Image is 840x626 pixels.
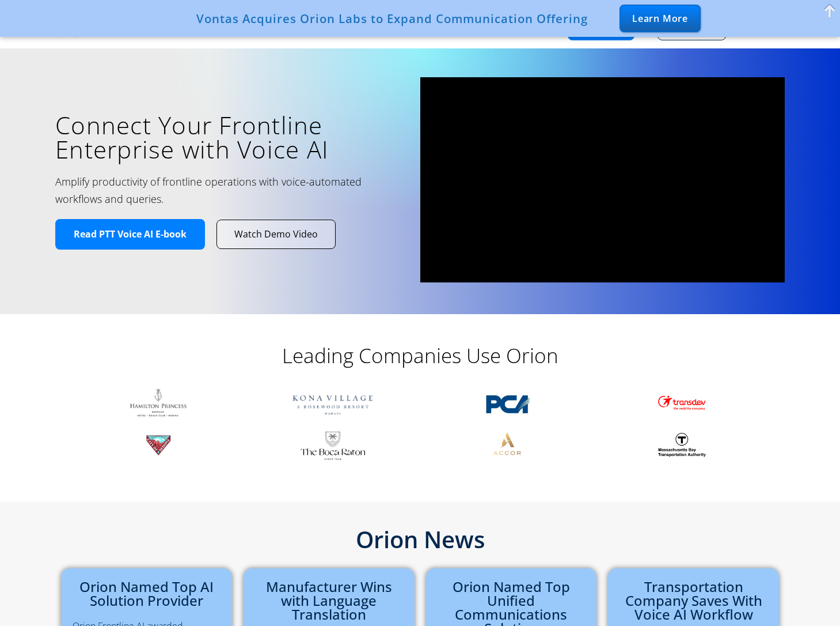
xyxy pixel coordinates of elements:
h2: Amplify productivity of frontline operations with voice-automated workflows and queries. [55,173,363,208]
div: Learn More [619,5,701,32]
a: Transportation Company Saves With Voice AI Workflow [625,577,762,624]
iframe: vimeo Video Player [420,77,785,282]
a: Orion Named Top AI Solution Provider [79,577,214,610]
a: Read PTT Voice AI E-book [55,219,205,250]
a: Manufacturer Wins with Language Translation [266,577,392,624]
span: Read PTT Voice AI E-book [74,228,187,240]
h2: Leading Companies Use Orion [190,343,651,368]
iframe: Chat Widget [782,571,840,626]
h1: Connect Your Frontline Enterprise with Voice AI [55,113,403,161]
a: Watch Demo Video [217,220,335,248]
span: Watch Demo Video [234,228,318,240]
div: Vontas Acquires Orion Labs to Expand Communication Offering [196,12,588,25]
h2: Orion News [55,528,785,551]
